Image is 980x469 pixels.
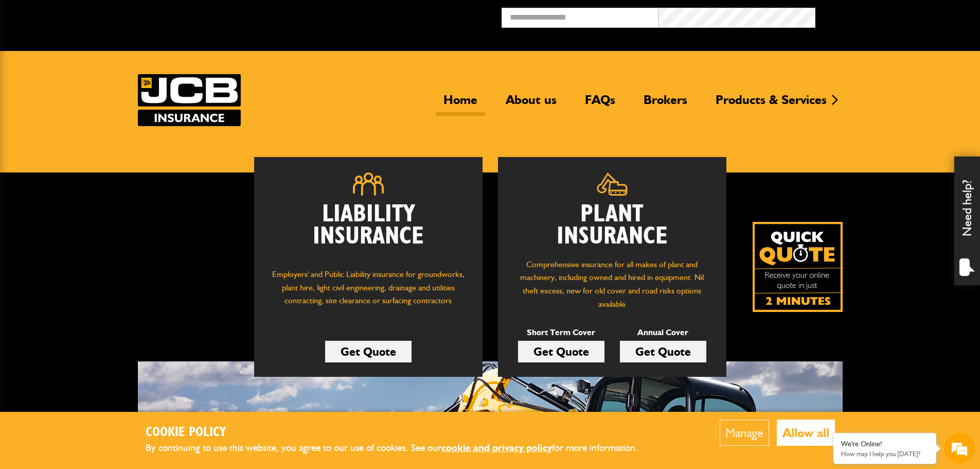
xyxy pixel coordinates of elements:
[708,92,834,116] a: Products & Services
[513,258,711,310] p: Comprehensive insurance for all makes of plant and machinery, including owned and hired in equipm...
[620,326,706,339] p: Annual Cover
[436,92,485,116] a: Home
[753,222,843,312] a: Get your insurance quote isn just 2-minutes
[841,450,929,458] p: How may I help you today?
[636,92,695,116] a: Brokers
[753,222,843,312] img: Quick Quote
[841,440,929,448] div: We're Online!
[720,420,769,446] button: Manage
[513,203,711,248] h2: Plant Insurance
[518,326,604,339] p: Short Term Cover
[146,425,655,441] h2: Cookie Policy
[441,442,552,454] a: cookie and privacy policy
[577,92,623,116] a: FAQs
[954,157,980,285] div: Need help?
[270,203,467,258] h2: Liability Insurance
[138,74,241,126] a: JCB Insurance Services
[498,92,564,116] a: About us
[146,440,655,456] p: By continuing to use this website, you agree to our use of cookies. See our for more information.
[325,341,412,362] a: Get Quote
[777,420,835,446] button: Allow all
[270,268,467,317] p: Employers' and Public Liability insurance for groundworks, plant hire, light civil engineering, d...
[620,341,706,362] a: Get Quote
[815,8,972,24] button: Broker Login
[138,74,241,126] img: JCB Insurance Services logo
[518,341,604,362] a: Get Quote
